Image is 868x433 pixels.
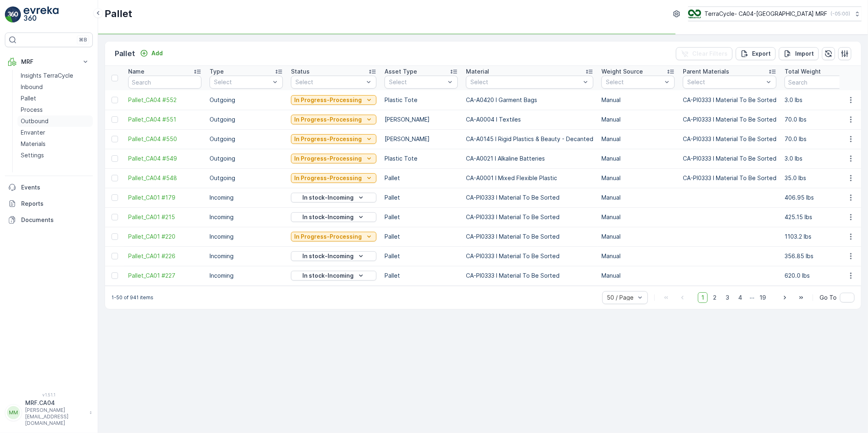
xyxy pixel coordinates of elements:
p: Pallet [385,213,458,221]
p: Select [687,78,764,86]
p: Reports [21,200,90,208]
p: CA-A0145 I Rigid Plastics & Beauty - Decanted [466,135,593,143]
a: Reports [5,196,93,212]
div: Toggle Row Selected [112,175,118,181]
button: TerraCycle- CA04-[GEOGRAPHIC_DATA] MRF(-05:00) [688,7,861,21]
span: 3 [722,292,733,303]
a: Pallet_CA04 #549 [128,154,201,163]
a: Events [5,179,93,196]
p: Documents [21,216,90,224]
p: In stock-Incoming [302,194,354,202]
p: CA-A0021 I Alkaline Batteries [466,154,593,163]
p: Outbound [21,117,48,125]
span: 2 [709,292,720,303]
p: CA-PI0333 I Material To Be Sorted [466,213,593,221]
img: logo_light-DOdMpM7g.png [24,7,59,23]
p: CA-PI0333 I Material To Be Sorted [683,115,776,124]
p: Incoming [210,213,283,221]
p: Clear Filters [692,50,728,58]
p: Type [210,67,224,76]
span: Pallet_CA01 #227 [128,272,201,280]
p: Pallet [385,252,458,260]
p: Pallet [385,272,458,280]
a: Pallet_CA01 #220 [128,233,201,241]
p: 425.15 lbs [785,213,858,221]
input: Search [785,76,858,89]
button: In Progress-Processing [291,115,376,124]
p: In Progress-Processing [294,115,362,124]
p: Pallet [21,94,36,102]
p: In Progress-Processing [294,174,362,182]
a: Pallet_CA01 #215 [128,213,201,221]
a: Pallet_CA04 #552 [128,96,201,104]
p: CA-PI0333 I Material To Be Sorted [683,135,776,143]
div: Toggle Row Selected [112,233,118,240]
p: Select [295,78,364,86]
div: Toggle Row Selected [112,253,118,259]
p: In stock-Incoming [302,213,354,221]
span: Pallet_CA04 #550 [128,135,201,143]
p: Manual [601,174,675,182]
p: Manual [601,272,675,280]
div: Toggle Row Selected [112,97,118,103]
button: Import [779,47,819,60]
div: Toggle Row Selected [112,136,118,142]
button: In Progress-Processing [291,134,376,144]
p: CA-A0004 I Textiles [466,115,593,124]
span: v 1.51.1 [5,392,93,397]
p: CA-PI0333 I Material To Be Sorted [466,252,593,260]
p: Plastic Tote [385,154,458,163]
p: In Progress-Processing [294,233,362,241]
p: [PERSON_NAME][EMAIL_ADDRESS][DOMAIN_NAME] [25,407,85,426]
p: Materials [21,140,46,148]
a: Materials [17,138,93,150]
span: Pallet_CA04 #548 [128,174,201,182]
p: Outgoing [210,135,283,143]
p: [PERSON_NAME] [385,115,458,124]
p: In stock-Incoming [302,252,354,260]
p: Import [795,50,814,58]
p: Select [214,78,270,86]
p: Incoming [210,233,283,241]
a: Pallet [17,93,93,104]
p: 1103.2 lbs [785,233,858,241]
button: In Progress-Processing [291,95,376,105]
p: 35.0 lbs [785,174,858,182]
a: Documents [5,212,93,228]
p: Select [389,78,445,86]
p: Pallet [115,48,135,59]
button: In stock-Incoming [291,251,376,261]
p: ⌘B [79,37,87,43]
div: Toggle Row Selected [112,194,118,201]
button: In stock-Incoming [291,212,376,222]
p: Inbound [21,83,43,91]
p: [PERSON_NAME] [385,135,458,143]
p: 620.0 lbs [785,272,858,280]
p: Asset Type [385,67,417,76]
p: CA-PI0333 I Material To Be Sorted [466,194,593,202]
p: In stock-Incoming [302,272,354,280]
p: Manual [601,96,675,104]
a: Pallet_CA04 #551 [128,115,201,124]
a: Settings [17,150,93,161]
p: Envanter [21,128,45,137]
button: Export [736,47,776,60]
a: Inbound [17,81,93,93]
a: Pallet_CA01 #226 [128,252,201,260]
p: Manual [601,154,675,163]
div: MM [7,406,20,419]
p: Outgoing [210,115,283,124]
p: Total Weight [785,67,821,76]
p: CA-PI0333 I Material To Be Sorted [466,233,593,241]
p: Manual [601,213,675,221]
p: 3.0 lbs [785,154,858,163]
p: Select [470,78,581,86]
p: Manual [601,194,675,202]
p: Outgoing [210,174,283,182]
div: Toggle Row Selected [112,214,118,220]
button: Clear Filters [676,47,732,60]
